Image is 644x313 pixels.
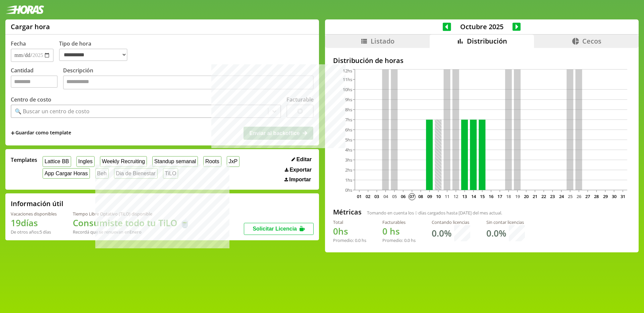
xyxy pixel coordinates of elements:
[11,96,51,103] label: Centro de costo
[515,193,520,199] text: 19
[366,193,370,199] text: 02
[297,156,312,163] span: Editar
[333,225,366,237] h1: hs
[343,68,352,74] tspan: 12hs
[382,225,416,237] h1: hs
[345,107,352,113] tspan: 8hs
[489,193,493,199] text: 16
[11,229,57,235] div: De otros años: 5 días
[432,219,470,225] div: Contando licencias
[289,177,311,183] span: Importar
[594,193,599,199] text: 28
[114,168,158,179] button: Dia de Bienestar
[345,167,352,173] tspan: 2hs
[333,219,366,225] div: Total
[374,193,379,199] text: 03
[603,193,607,199] text: 29
[497,193,502,199] text: 17
[345,187,352,193] tspan: 0hs
[577,193,581,199] text: 26
[533,193,537,199] text: 21
[11,40,26,47] label: Fecha
[345,137,352,143] tspan: 5hs
[59,40,133,62] label: Tipo de hora
[253,226,297,232] span: Solicitar Licencia
[382,237,416,243] div: Promedio: hs
[436,193,441,199] text: 10
[289,156,314,163] button: Editar
[612,193,616,199] text: 30
[585,193,590,199] text: 27
[100,156,147,167] button: Weekly Recruiting
[333,225,338,237] span: 0
[427,193,432,199] text: 09
[289,167,312,173] span: Exportar
[95,168,109,179] button: Beh
[371,37,394,46] span: Listado
[486,219,525,225] div: Sin contar licencias
[286,96,314,103] label: Facturable
[550,193,555,199] text: 23
[541,193,546,199] text: 22
[343,86,352,92] tspan: 10hs
[432,227,451,239] h1: 0.0 %
[11,129,71,137] span: +Guardar como template
[462,193,467,199] text: 13
[43,156,71,167] button: Lattice BB
[73,211,190,217] div: Tiempo Libre Optativo (TiLO) disponible
[486,227,506,239] h1: 0.0 %
[524,193,529,199] text: 20
[333,237,366,243] div: Promedio: hs
[392,193,397,199] text: 05
[283,167,314,173] button: Exportar
[244,223,314,235] button: Solicitar Licencia
[43,168,90,179] button: App Cargar Horas
[15,108,90,115] div: 🔍 Buscar un centro de costo
[621,193,625,199] text: 31
[415,210,417,216] span: 0
[11,129,15,137] span: +
[63,75,314,89] textarea: Descripción
[345,147,352,153] tspan: 4hs
[418,193,423,199] text: 08
[506,193,511,199] text: 18
[63,67,314,91] label: Descripción
[11,199,63,208] h2: Información útil
[345,157,352,163] tspan: 3hs
[11,156,37,164] span: Templates
[73,217,190,229] h1: Consumiste todo tu TiLO 🍵
[471,193,476,199] text: 14
[343,76,352,82] tspan: 11hs
[582,37,601,46] span: Cecos
[227,156,239,167] button: JxP
[383,193,388,199] text: 04
[568,193,573,199] text: 25
[559,193,564,199] text: 24
[480,193,485,199] text: 15
[11,217,57,229] h1: 19 días
[76,156,95,167] button: Ingles
[11,22,50,31] h1: Cargar hora
[11,211,57,217] div: Vacaciones disponibles
[11,67,63,91] label: Cantidad
[345,127,352,133] tspan: 6hs
[11,75,58,88] input: Cantidad
[345,177,352,183] tspan: 1hs
[129,229,142,235] b: Enero
[401,193,406,199] text: 06
[345,117,352,123] tspan: 7hs
[152,156,198,167] button: Standup semanal
[445,193,449,199] text: 11
[451,22,513,31] span: Octubre 2025
[333,207,362,216] h2: Métricas
[73,229,190,235] div: Recordá que se renuevan en
[59,49,127,61] select: Tipo de hora
[5,5,44,14] img: logotipo
[453,193,458,199] text: 12
[404,237,410,243] span: 0.0
[382,219,416,225] div: Facturables
[382,225,387,237] span: 0
[467,37,507,46] span: Distribución
[163,168,178,179] button: TiLO
[410,193,414,199] text: 07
